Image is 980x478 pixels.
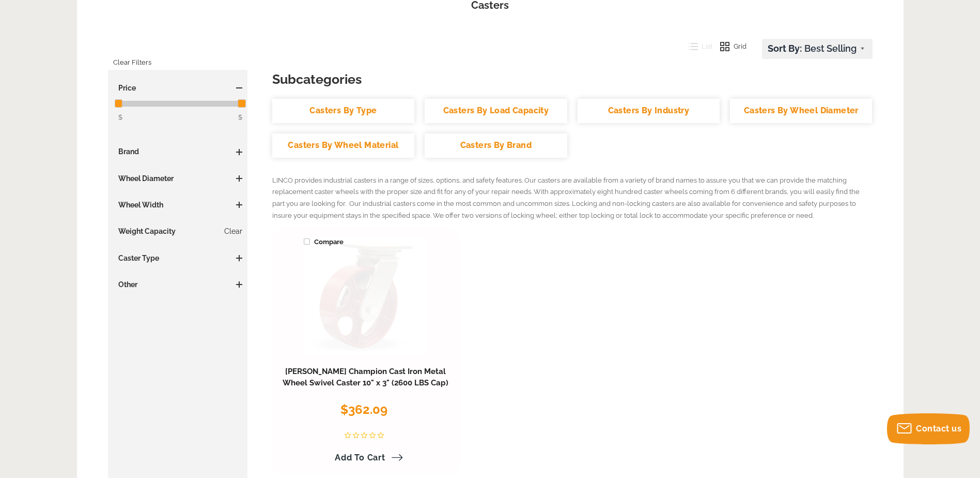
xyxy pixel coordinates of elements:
[224,226,242,236] a: Clear
[578,99,720,123] a: Casters By Industry
[887,413,970,444] button: Contact us
[681,39,713,54] button: List
[272,133,414,158] a: Casters By Wheel Material
[113,54,151,71] a: Clear Filters
[283,367,448,387] a: [PERSON_NAME] Champion Cast Iron Metal Wheel Swivel Caster 10" x 3" (2600 LBS Cap)
[113,200,243,210] h3: Wheel Width
[304,236,344,248] span: Compare
[730,99,872,123] a: Casters By Wheel Diameter
[113,279,243,290] h3: Other
[272,99,414,123] a: Casters By Type
[238,112,242,123] span: $
[425,133,567,158] a: Casters By Brand
[272,175,873,222] p: LINCO provides industrial casters in a range of sizes, options, and safety features. Our casters ...
[113,173,243,184] h3: Wheel Diameter
[425,99,567,123] a: Casters By Load Capacity
[335,453,385,462] span: Add to Cart
[916,424,961,434] span: Contact us
[329,449,403,467] a: Add to Cart
[113,83,243,93] h3: Price
[113,146,243,157] h3: Brand
[118,113,122,121] span: $
[712,39,746,54] button: Grid
[340,402,387,417] span: $362.09
[113,253,243,263] h3: Caster Type
[272,70,873,88] h3: Subcategories
[113,226,243,236] h3: Weight Capacity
